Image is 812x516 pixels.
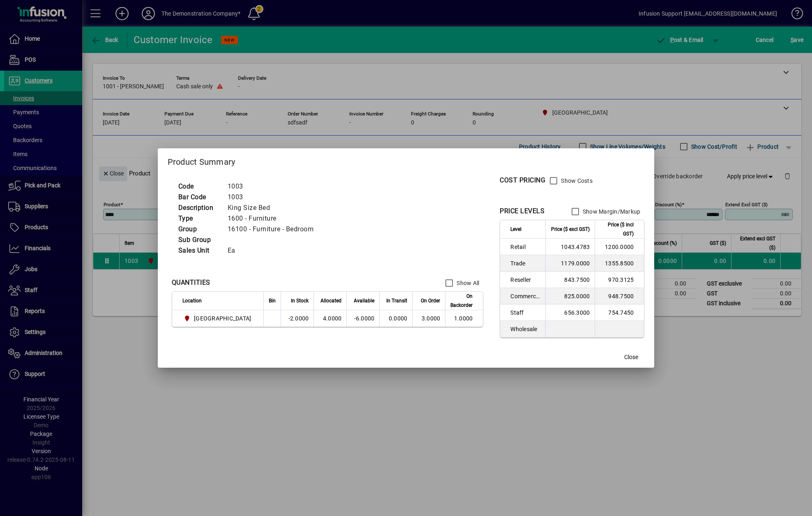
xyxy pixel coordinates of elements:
[500,206,544,216] div: PRICE LEVELS
[174,181,224,192] td: Code
[510,276,540,284] span: Reseller
[595,288,644,304] td: 948.7500
[545,272,595,288] td: 843.7500
[269,296,276,305] span: Bin
[224,213,324,224] td: 1600 - Furniture
[174,192,224,203] td: Bar Code
[291,296,309,305] span: In Stock
[595,239,644,255] td: 1200.0000
[224,224,324,235] td: 16100 - Furniture - Bedroom
[595,255,644,272] td: 1355.8500
[510,243,540,251] span: Retail
[510,292,540,300] span: Commercial
[224,203,324,213] td: King Size Bed
[421,296,440,305] span: On Order
[354,296,374,305] span: Available
[182,296,202,305] span: Location
[510,259,540,267] span: Trade
[510,309,540,317] span: Staff
[545,288,595,304] td: 825.0000
[389,315,408,322] span: 0.0000
[559,177,593,185] label: Show Costs
[422,315,441,322] span: 3.0000
[510,225,521,234] span: Level
[346,310,379,327] td: -6.0000
[545,255,595,272] td: 1179.0000
[172,278,210,288] div: QUANTITIES
[545,239,595,255] td: 1043.4783
[314,310,346,327] td: 4.0000
[174,203,224,213] td: Description
[455,279,479,287] label: Show All
[224,192,324,203] td: 1003
[545,304,595,321] td: 656.3000
[321,296,341,305] span: Allocated
[595,304,644,321] td: 754.7450
[581,207,641,216] label: Show Margin/Markup
[224,245,324,256] td: Ea
[624,353,638,362] span: Close
[182,313,255,323] span: Christchurch
[174,224,224,235] td: Group
[600,220,634,238] span: Price ($ incl GST)
[551,225,590,234] span: Price ($ excl GST)
[174,235,224,245] td: Sub Group
[158,148,655,172] h2: Product Summary
[281,310,314,327] td: -2.0000
[618,350,644,364] button: Close
[445,310,483,327] td: 1.0000
[194,314,251,322] span: [GEOGRAPHIC_DATA]
[500,175,545,185] div: COST PRICING
[386,296,407,305] span: In Transit
[450,292,473,310] span: On Backorder
[510,325,540,333] span: Wholesale
[224,181,324,192] td: 1003
[174,213,224,224] td: Type
[174,245,224,256] td: Sales Unit
[595,272,644,288] td: 970.3125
